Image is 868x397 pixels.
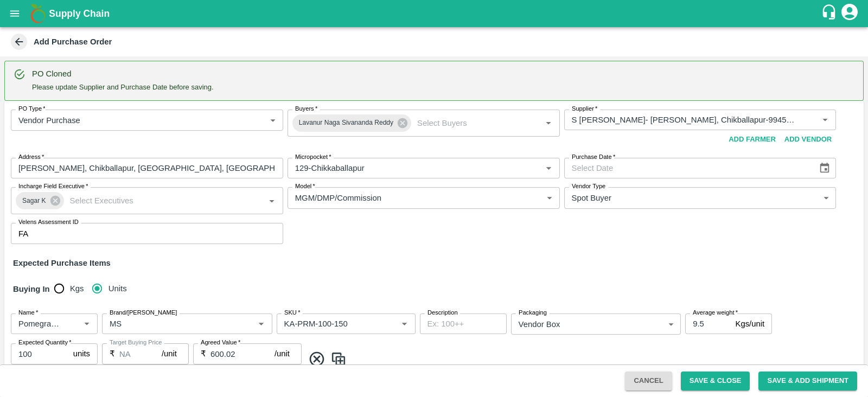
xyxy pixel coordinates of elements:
[73,348,90,360] p: units
[18,338,72,347] label: Expected Quantity
[818,113,832,127] button: Open
[292,114,411,132] div: Lavanur Naga Sivananda Reddy
[564,158,810,178] input: Select Date
[397,317,411,331] button: Open
[11,343,69,364] input: 0
[32,68,214,80] div: PO Cloned
[18,105,46,113] label: PO Type
[18,153,44,162] label: Address
[16,195,53,207] span: Sagar K
[291,161,525,175] input: Micropocket
[18,218,79,227] label: Velens Assessment ID
[80,317,94,331] button: Open
[572,153,615,162] label: Purchase Date
[119,343,162,364] input: 0.0
[70,283,84,294] span: Kgs
[292,117,400,129] span: Lavanur Naga Sivananda Reddy
[16,192,64,209] div: Sagar K
[821,4,840,23] div: customer-support
[254,317,268,331] button: Open
[18,309,38,317] label: Name
[681,372,750,390] button: Save & Close
[27,3,49,24] img: logo
[2,1,27,26] button: open drawer
[330,350,347,368] img: CloneIcon
[840,2,859,25] div: account of current user
[105,317,237,331] input: Create Brand/Marka
[110,348,115,360] p: ₹
[413,116,524,130] input: Select Buyers
[814,158,835,178] button: Choose date, selected date is Sep 29, 2025
[567,113,801,127] input: Select Supplier
[519,318,560,330] p: Vendor Box
[210,343,275,364] input: 0.0
[11,158,283,178] input: Address
[14,317,62,331] input: Name
[110,338,162,347] label: Target Buying Price
[758,372,857,390] button: Save & Add Shipment
[13,259,111,267] strong: Expected Purchase Items
[66,194,248,208] input: Select Executives
[625,372,672,390] button: Cancel
[265,194,279,208] button: Open
[295,153,331,162] label: Micropocket
[201,338,240,347] label: Agreed Value
[541,116,556,130] button: Open
[34,37,112,46] b: Add Purchase Order
[519,309,547,317] label: Packaging
[724,130,780,149] button: Add Farmer
[780,130,836,149] button: Add Vendor
[284,309,300,317] label: SKU
[572,105,597,113] label: Supplier
[18,228,28,240] p: FA
[9,278,54,300] h6: Buying In
[295,182,315,191] label: Model
[32,65,214,97] div: Please update Supplier and Purchase Date before saving.
[18,114,80,126] p: Vendor Purchase
[427,309,458,317] label: Description
[49,8,110,19] b: Supply Chain
[110,309,177,317] label: Brand/[PERSON_NAME]
[736,318,765,330] p: Kgs/unit
[295,192,381,204] p: MGM/DMP/Commission
[275,348,290,360] p: /unit
[54,278,136,299] div: buying_in
[162,348,177,360] p: /unit
[18,182,88,191] label: Incharge Field Executive
[541,161,556,175] button: Open
[295,105,317,113] label: Buyers
[201,348,206,360] p: ₹
[49,6,821,21] a: Supply Chain
[108,283,127,294] span: Units
[280,317,380,331] input: SKU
